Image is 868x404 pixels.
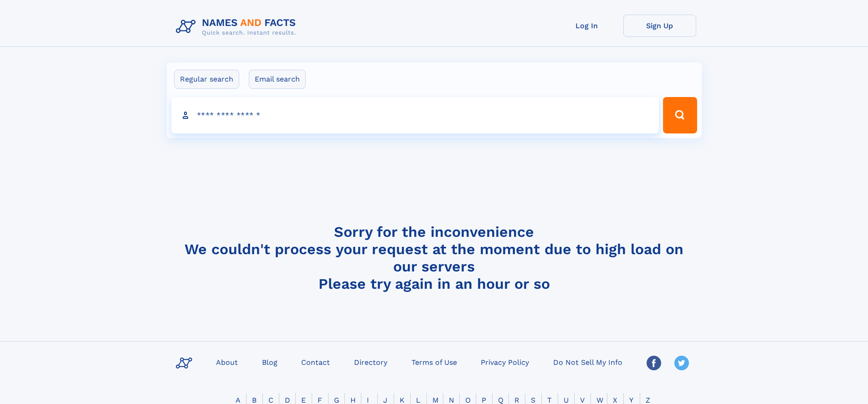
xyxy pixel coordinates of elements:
a: Terms of Use [408,355,461,368]
a: Blog [258,355,281,368]
input: search input [171,97,659,133]
h4: Sorry for the inconvenience We couldn't process your request at the moment due to high load on ou... [172,223,696,292]
a: Contact [298,355,334,368]
a: Do Not Sell My Info [550,355,626,368]
button: Search Button [663,97,697,133]
label: Email search [249,70,306,89]
img: Facebook [647,356,661,370]
a: Sign Up [623,15,696,37]
a: Directory [350,355,391,368]
a: Log In [550,15,623,37]
label: Regular search [174,70,239,89]
a: About [212,355,241,368]
a: Privacy Policy [477,355,533,368]
img: Logo Names and Facts [172,15,303,39]
img: Twitter [674,356,689,370]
